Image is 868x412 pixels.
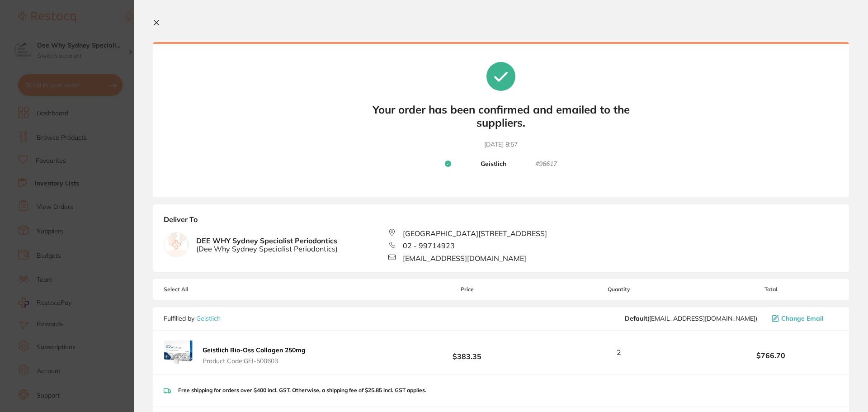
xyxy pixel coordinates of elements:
[164,215,838,229] b: Deliver To
[200,346,308,365] button: Geistlich Bio-Oss Collagen 250mg Product Code:GEI-500603
[403,229,547,237] span: [GEOGRAPHIC_DATA][STREET_ADDRESS]
[703,286,838,293] span: Total
[535,160,557,168] small: # 96617
[625,315,757,322] span: info@geistlich.com.au
[617,348,621,356] span: 2
[769,314,838,322] button: Change Email
[196,314,221,322] a: Geistlich
[164,315,221,322] p: Fulfilled by
[178,387,426,393] p: Free shipping for orders over $400 incl. GST. Otherwise, a shipping fee of $25.85 incl. GST applies.
[781,315,824,322] span: Change Email
[203,346,306,354] b: Geistlich Bio-Oss Collagen 250mg
[403,254,526,262] span: [EMAIL_ADDRESS][DOMAIN_NAME]
[481,160,506,168] b: Geistlich
[164,286,254,293] span: Select All
[703,351,838,360] b: $766.70
[365,103,637,129] b: Your order has been confirmed and emailed to the suppliers.
[403,242,455,250] span: 02 - 99714923
[196,237,338,253] b: DEE WHY Sydney Specialist Periodontics
[164,338,193,367] img: cXhuMTJpMQ
[625,314,647,322] b: Default
[203,357,306,365] span: Product Code: GEI-500603
[535,286,703,293] span: Quantity
[164,232,189,257] img: empty.jpg
[196,245,338,253] span: ( Dee Why Sydney Specialist Periodontics )
[400,286,534,293] span: Price
[400,344,534,361] b: $383.35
